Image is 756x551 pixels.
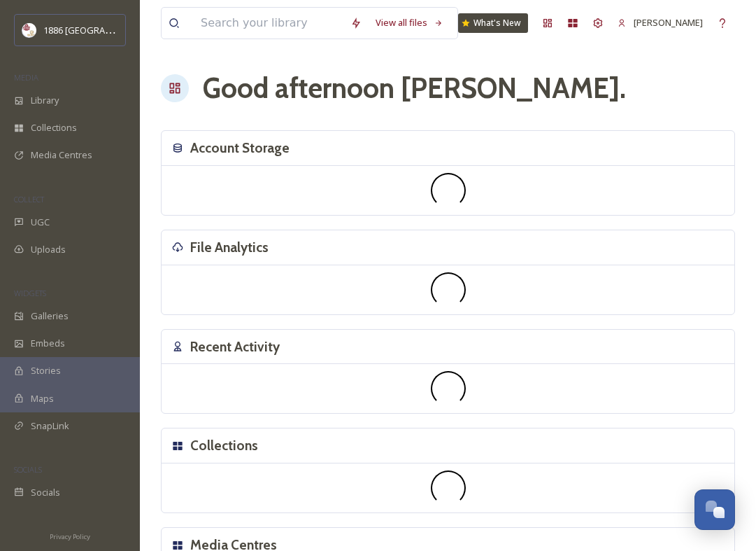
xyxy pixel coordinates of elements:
h3: Account Storage [190,138,290,158]
span: Media Centres [31,148,92,162]
span: UGC [31,216,50,229]
img: logos.png [22,23,36,37]
span: Uploads [31,243,66,256]
h3: Collections [190,435,258,456]
span: Maps [31,392,54,405]
span: MEDIA [14,72,38,83]
span: COLLECT [14,194,44,204]
span: Collections [31,121,77,134]
span: Galleries [31,309,69,323]
a: View all files [369,9,450,36]
h1: Good afternoon [PERSON_NAME] . [203,67,626,109]
span: WIDGETS [14,288,46,298]
input: Search your library [194,8,343,39]
h3: File Analytics [190,237,269,258]
span: Stories [31,364,61,377]
a: Privacy Policy [50,527,90,544]
span: 1886 [GEOGRAPHIC_DATA] [43,23,154,36]
span: Embeds [31,337,65,350]
span: SnapLink [31,419,69,433]
span: [PERSON_NAME] [634,16,703,29]
a: What's New [458,13,528,33]
a: [PERSON_NAME] [611,9,710,36]
span: Privacy Policy [50,532,90,541]
span: Socials [31,486,60,499]
span: SOCIALS [14,464,42,475]
span: Library [31,94,59,107]
button: Open Chat [694,489,735,530]
h3: Recent Activity [190,337,280,357]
